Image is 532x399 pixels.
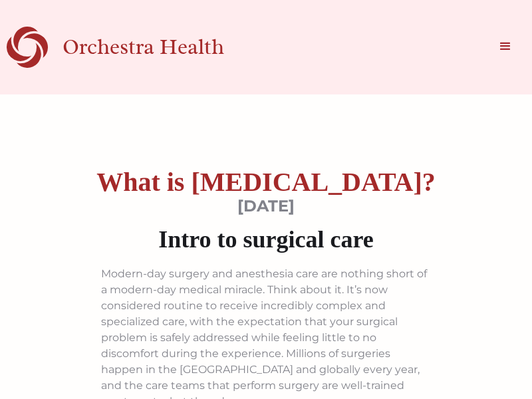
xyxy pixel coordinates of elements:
[96,166,436,198] h1: What is [MEDICAL_DATA]?
[63,33,271,61] div: Orchestra Health
[485,27,525,66] div: menu
[237,197,295,216] div: [DATE]
[7,27,271,68] a: home
[101,223,432,256] h2: Intro to surgical care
